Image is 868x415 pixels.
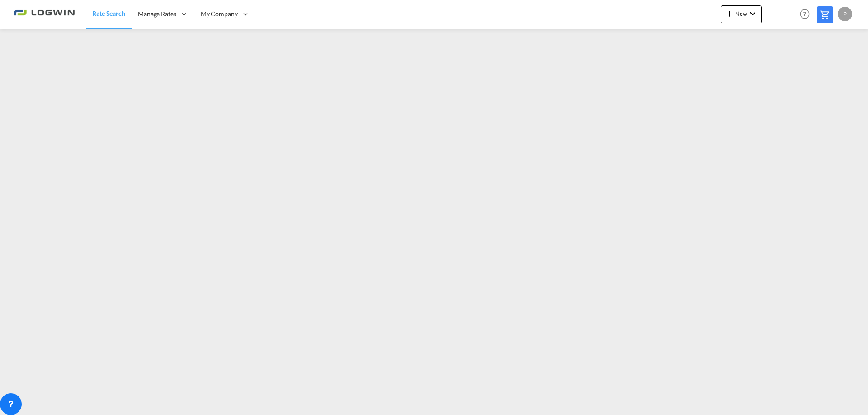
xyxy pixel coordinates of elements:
[138,9,176,19] span: Manage Rates
[724,8,735,19] md-icon: icon-plus 400-fg
[797,6,812,22] span: Help
[92,9,125,17] span: Rate Search
[797,6,817,23] div: Help
[838,7,852,21] div: P
[201,9,238,19] span: My Company
[721,5,762,23] button: icon-plus 400-fgNewicon-chevron-down
[747,8,758,19] md-icon: icon-chevron-down
[14,4,75,24] img: 2761ae10d95411efa20a1f5e0282d2d7.png
[724,10,758,17] span: New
